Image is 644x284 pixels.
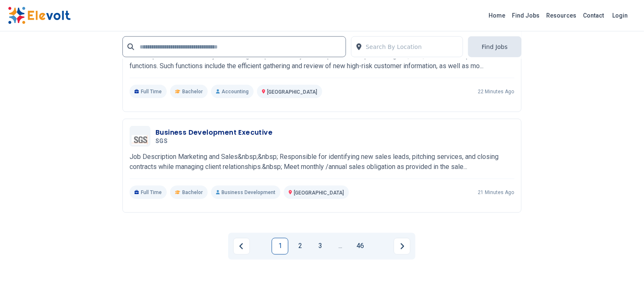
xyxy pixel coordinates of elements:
[211,85,254,98] p: Accounting
[332,238,349,255] a: Jump forward
[130,126,514,199] a: SGSBusiness Development ExecutiveSGSJob Description Marketing and Sales&nbsp;&nbsp; Responsible f...
[130,51,514,71] p: Job Purpose The Anti-Money Laundering Compliance Analyst is responsible for performing CIP, KYC, ...
[155,138,168,145] span: SGS
[182,88,203,95] span: Bachelor
[233,238,410,255] ul: Pagination
[130,152,514,172] p: Job Description Marketing and Sales&nbsp;&nbsp; Responsible for identifying new sales leads, pitc...
[130,25,514,98] a: I&M BankAML AnalystI&M BankJob Purpose The Anti-Money Laundering Compliance Analyst is responsibl...
[478,189,514,196] p: 21 minutes ago
[155,128,272,138] h3: Business Development Executive
[580,9,608,22] a: Contact
[509,9,543,22] a: Find Jobs
[267,89,317,95] span: [GEOGRAPHIC_DATA]
[486,9,509,22] a: Home
[130,186,167,199] p: Full Time
[468,36,522,57] button: Find Jobs
[132,128,148,145] img: SGS
[182,189,203,196] span: Bachelor
[211,186,280,199] p: Business Development
[394,238,410,255] a: Next page
[130,85,167,98] p: Full Time
[312,238,328,255] a: Page 3
[292,238,308,255] a: Page 2
[352,238,369,255] a: Page 46
[272,238,288,255] a: Page 1 is your current page
[602,244,644,284] iframe: Chat Widget
[543,9,580,22] a: Resources
[608,7,633,24] a: Login
[233,238,250,255] a: Previous page
[8,7,71,24] img: Elevolt
[294,190,344,196] span: [GEOGRAPHIC_DATA]
[478,88,514,95] p: 22 minutes ago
